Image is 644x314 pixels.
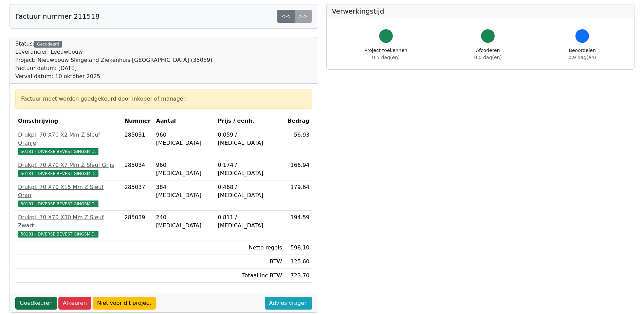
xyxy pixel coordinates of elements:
div: Drukpl. 70 X70 X2 Mm Z Sleuf Oranje [18,131,119,147]
span: 0.0 dag(en) [474,55,502,60]
div: Project: Nieuwbouw Slingeland Ziekenhuis [GEOGRAPHIC_DATA] (35059) [15,56,213,64]
th: Prijs / eenh. [215,114,285,128]
a: Drukpl. 70 X70 X30 Mm Z Sleuf Zwart50181 - DIVERSE BEVESTIGINGSMID. [18,213,119,238]
h5: Verwerkingstijd [332,7,629,15]
td: BTW [215,255,285,269]
th: Nummer [122,114,153,128]
td: Netto regels [215,241,285,255]
th: Omschrijving [15,114,122,128]
h5: Factuur nummer 211518 [15,12,99,20]
span: 50181 - DIVERSE BEVESTIGINGSMID. [18,200,98,207]
div: 384 [MEDICAL_DATA] [156,183,213,199]
a: << [277,10,295,23]
span: 50181 - DIVERSE BEVESTIGINGSMID. [18,170,98,177]
span: 50181 - DIVERSE BEVESTIGINGSMID. [18,148,98,155]
div: Factuur datum: [DATE] [15,64,213,72]
span: 0.9 dag(en) [569,55,596,60]
td: 598.10 [285,241,312,255]
td: 723.70 [285,269,312,283]
a: Drukpl. 70 X70 X7 Mm Z Sleuf Grijs50181 - DIVERSE BEVESTIGINGSMID. [18,161,119,177]
td: 285037 [122,180,153,211]
th: Aantal [153,114,215,128]
th: Bedrag [285,114,312,128]
a: Drukpl. 70 X70 X2 Mm Z Sleuf Oranje50181 - DIVERSE BEVESTIGINGSMID. [18,131,119,155]
a: Drukpl. 70 X70 X15 Mm Z Sleuf Oranj50181 - DIVERSE BEVESTIGINGSMID. [18,183,119,208]
td: 285031 [122,128,153,158]
a: Niet voor dit project [93,297,156,310]
a: Goedkeuren [15,297,57,310]
div: Status: [15,40,213,81]
td: 194.59 [285,211,312,241]
div: 0.174 / [MEDICAL_DATA] [218,161,282,177]
td: 166.94 [285,158,312,180]
td: Totaal inc BTW [215,269,285,283]
a: Advies vragen [265,297,312,310]
div: 0.811 / [MEDICAL_DATA] [218,213,282,230]
div: 0.059 / [MEDICAL_DATA] [218,131,282,147]
div: Beoordelen [569,47,596,61]
div: Drukpl. 70 X70 X15 Mm Z Sleuf Oranj [18,183,119,199]
div: 240 [MEDICAL_DATA] [156,213,213,230]
td: 125.60 [285,255,312,269]
td: 285034 [122,158,153,180]
div: Gecodeerd [34,41,62,48]
div: Afcoderen [474,47,502,61]
div: Leverancier: Leeuwbouw [15,48,213,56]
span: 0.5 dag(en) [372,55,400,60]
td: 285039 [122,211,153,241]
div: Factuur moet worden goedgekeurd door inkoper of manager. [21,95,307,103]
div: Drukpl. 70 X70 X7 Mm Z Sleuf Grijs [18,161,119,169]
div: 960 [MEDICAL_DATA] [156,131,213,147]
div: Verval datum: 10 oktober 2025 [15,72,213,81]
td: 56.93 [285,128,312,158]
span: 50181 - DIVERSE BEVESTIGINGSMID. [18,231,98,238]
div: 0.468 / [MEDICAL_DATA] [218,183,282,199]
div: Project toekennen [365,47,407,61]
a: Afkeuren [58,297,91,310]
td: 179.64 [285,180,312,211]
div: Drukpl. 70 X70 X30 Mm Z Sleuf Zwart [18,213,119,230]
div: 960 [MEDICAL_DATA] [156,161,213,177]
